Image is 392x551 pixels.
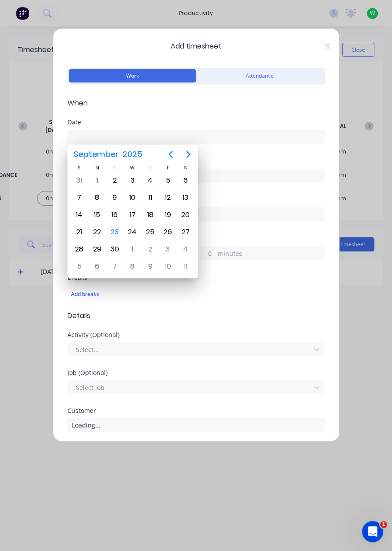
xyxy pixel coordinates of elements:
[126,243,139,256] div: Wednesday, October 1, 2025
[121,146,145,162] span: 2025
[90,243,104,256] div: Monday, September 29, 2025
[67,370,325,376] div: Job (Optional)
[144,191,157,204] div: Thursday, September 11, 2025
[73,208,86,221] div: Sunday, September 14, 2025
[177,164,194,172] div: S
[123,164,141,172] div: W
[108,260,121,273] div: Tuesday, October 7, 2025
[108,174,121,187] div: Tuesday, September 2, 2025
[67,311,325,321] span: Details
[73,174,86,187] div: Sunday, August 31, 2025
[126,174,139,187] div: Wednesday, September 3, 2025
[161,208,175,221] div: Friday, September 19, 2025
[73,243,86,256] div: Sunday, September 28, 2025
[179,260,192,273] div: Saturday, October 11, 2025
[68,146,148,162] button: September2025
[71,289,321,300] div: Add breaks
[73,225,86,239] div: Sunday, September 21, 2025
[362,521,383,542] iframe: Intercom live chat
[179,225,192,239] div: Saturday, September 27, 2025
[196,69,324,82] button: Attendance
[67,98,325,109] span: When
[126,225,139,239] div: Wednesday, September 24, 2025
[179,191,192,204] div: Saturday, September 13, 2025
[67,418,325,431] div: Loading...
[380,521,387,528] span: 1
[108,208,121,221] div: Tuesday, September 16, 2025
[218,249,325,260] label: minutes
[144,174,157,187] div: Thursday, September 4, 2025
[161,174,175,187] div: Friday, September 5, 2025
[161,243,175,256] div: Friday, October 3, 2025
[161,225,175,239] div: Friday, September 26, 2025
[179,243,192,256] div: Saturday, October 4, 2025
[126,208,139,221] div: Wednesday, September 17, 2025
[69,69,196,82] button: Work
[144,225,157,239] div: Thursday, September 25, 2025
[144,260,157,273] div: Thursday, October 9, 2025
[141,164,159,172] div: T
[73,260,86,273] div: Sunday, October 5, 2025
[161,260,175,273] div: Friday, October 10, 2025
[162,146,179,163] button: Previous page
[179,208,192,221] div: Saturday, September 20, 2025
[88,164,106,172] div: M
[144,243,157,256] div: Thursday, October 2, 2025
[108,243,121,256] div: Tuesday, September 30, 2025
[159,164,177,172] div: F
[67,408,325,414] div: Customer
[108,225,121,239] div: Today, Tuesday, September 23, 2025
[108,191,121,204] div: Tuesday, September 9, 2025
[71,164,88,172] div: S
[126,191,139,204] div: Wednesday, September 10, 2025
[67,41,325,52] span: Add timesheet
[90,191,104,204] div: Monday, September 8, 2025
[90,225,104,239] div: Monday, September 22, 2025
[179,174,192,187] div: Saturday, September 6, 2025
[200,247,216,260] input: 0
[90,208,104,221] div: Monday, September 15, 2025
[67,119,325,125] div: Date
[67,274,325,281] div: Breaks
[72,146,121,162] span: September
[90,260,104,273] div: Monday, October 6, 2025
[126,260,139,273] div: Wednesday, October 8, 2025
[73,191,86,204] div: Sunday, September 7, 2025
[67,332,325,338] div: Activity (Optional)
[144,208,157,221] div: Thursday, September 18, 2025
[106,164,123,172] div: T
[90,174,104,187] div: Monday, September 1, 2025
[179,146,197,163] button: Next page
[161,191,175,204] div: Friday, September 12, 2025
